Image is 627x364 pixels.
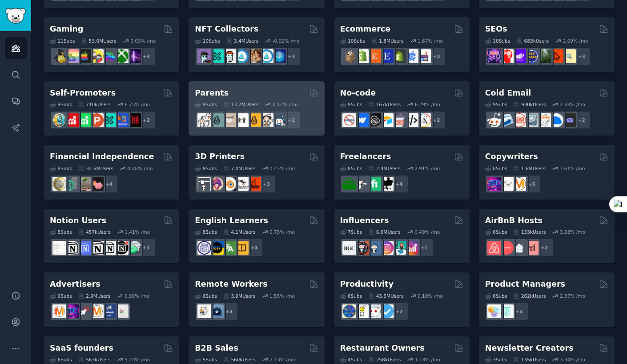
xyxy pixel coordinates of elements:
[223,101,258,108] div: 13.2M Users
[127,49,141,63] img: TwitchStreaming
[340,101,362,108] div: 9 Sub s
[90,241,104,255] img: NotionGeeks
[340,215,389,226] h2: Influencers
[77,113,91,127] img: selfpromotion
[115,113,129,127] img: betatests
[235,113,249,127] img: toddlers
[282,47,301,66] div: + 3
[50,356,72,363] div: 6 Sub s
[197,241,211,255] img: languagelearning
[78,356,111,363] div: 563k Users
[572,47,591,66] div: + 3
[273,101,298,108] div: 0.12 % /mo
[50,229,72,235] div: 8 Sub s
[340,165,362,172] div: 8 Sub s
[197,177,211,191] img: 3Dprinting
[563,38,588,44] div: 2.09 % /mo
[485,101,507,108] div: 9 Sub s
[512,241,526,255] img: rentalproperties
[342,241,356,255] img: BeautyGuruChatter
[245,238,263,257] div: + 4
[390,175,409,193] div: + 4
[525,241,539,255] img: AirBnBInvesting
[522,175,541,193] div: + 5
[355,241,369,255] img: socialmedia
[260,49,273,63] img: OpenseaMarket
[537,113,551,127] img: b2b_sales
[560,356,585,363] div: 3.94 % /mo
[137,47,156,66] div: + 4
[572,111,591,129] div: + 2
[417,113,431,127] img: Adalo
[513,356,546,363] div: 135k Users
[340,356,362,363] div: 4 Sub s
[50,151,154,162] h2: Financial Independence
[65,241,79,255] img: notioncreations
[77,49,91,63] img: macgaming
[125,229,150,235] div: 1.41 % /mo
[487,304,501,318] img: ProductManagement
[52,241,66,255] img: Notiontemplates
[222,177,236,191] img: blender
[269,293,295,299] div: 1.55 % /mo
[340,343,425,354] h2: Restaurant Owners
[127,113,141,127] img: TestMyApp
[392,241,406,255] img: influencermarketing
[223,165,256,172] div: 7.0M Users
[550,113,563,127] img: B2BSaaS
[195,165,217,172] div: 8 Sub s
[512,113,526,127] img: LeadGeneration
[368,356,401,363] div: 258k Users
[562,113,576,127] img: EmailOutreach
[405,49,418,63] img: ecommercemarketing
[355,177,369,191] img: freelance_forhire
[77,304,91,318] img: PPC
[340,279,394,290] h2: Productivity
[247,49,261,63] img: CryptoArt
[418,293,443,299] div: 0.10 % /mo
[210,304,224,318] img: work
[50,165,72,172] div: 8 Sub s
[90,304,104,318] img: advertising
[487,177,501,191] img: SEO
[512,49,526,63] img: seogrowth
[415,101,440,108] div: 6.29 % /mo
[269,229,295,235] div: 0.75 % /mo
[78,165,113,172] div: 34.6M Users
[210,177,224,191] img: 3Dmodeling
[535,238,554,257] div: + 2
[5,8,26,24] img: GummySearch logo
[220,302,238,321] div: + 4
[50,101,72,108] div: 9 Sub s
[368,165,401,172] div: 2.4M Users
[52,177,66,191] img: UKPersonalFinance
[368,229,401,235] div: 6.6M Users
[282,111,301,129] div: + 2
[210,241,224,255] img: EnglishLearning
[340,88,376,99] h2: No-code
[380,304,394,318] img: getdisciplined
[195,215,268,226] h2: English Learners
[390,302,409,321] div: + 2
[50,215,106,226] h2: Notion Users
[487,241,501,255] img: airbnb_hosts
[247,113,261,127] img: NewParents
[100,175,118,193] div: + 4
[125,356,150,363] div: 9.23 % /mo
[197,113,211,127] img: daddit
[380,49,394,63] img: EtsySellers
[417,49,431,63] img: ecommerce_growth
[235,49,249,63] img: OpenSeaNFT
[415,238,434,257] div: + 1
[257,175,276,193] div: + 3
[340,151,391,162] h2: Freelancers
[222,49,236,63] img: NFTmarket
[485,151,538,162] h2: Copywriters
[195,229,217,235] div: 8 Sub s
[65,113,79,127] img: youtubepromotion
[500,304,514,318] img: ProductMgmt
[102,241,116,255] img: AskNotion
[500,177,514,191] img: KeepWriting
[510,302,529,321] div: + 4
[272,113,286,127] img: Parents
